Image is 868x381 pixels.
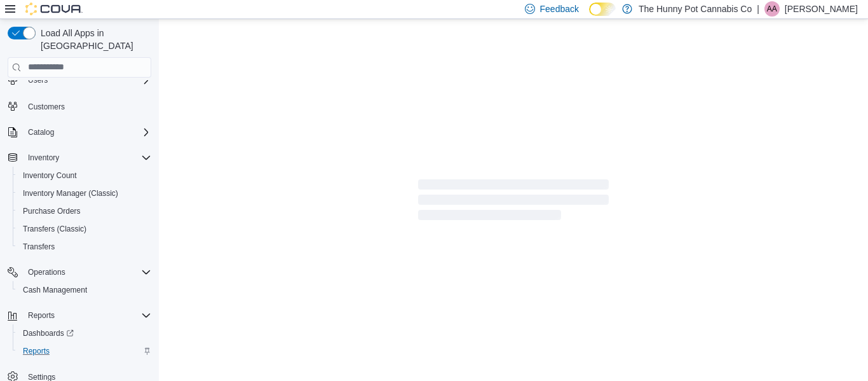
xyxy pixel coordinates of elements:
[23,242,55,252] span: Transfers
[23,328,74,338] span: Dashboards
[18,326,151,341] span: Dashboards
[23,98,151,114] span: Customers
[28,75,48,85] span: Users
[28,153,59,163] span: Inventory
[23,285,87,295] span: Cash Management
[28,127,54,137] span: Catalog
[18,221,92,237] a: Transfers (Classic)
[13,238,156,256] button: Transfers
[23,224,86,234] span: Transfers (Classic)
[23,99,70,114] a: Customers
[18,282,92,298] a: Cash Management
[18,343,151,359] span: Reports
[3,263,156,281] button: Operations
[13,342,156,360] button: Reports
[23,346,50,356] span: Reports
[23,170,77,181] span: Inventory Count
[23,206,81,216] span: Purchase Orders
[3,149,156,167] button: Inventory
[13,281,156,299] button: Cash Management
[13,202,156,220] button: Purchase Orders
[18,282,151,298] span: Cash Management
[28,267,65,277] span: Operations
[18,343,55,359] a: Reports
[28,102,65,112] span: Customers
[589,16,590,17] span: Dark Mode
[23,265,151,280] span: Operations
[757,1,759,17] p: |
[36,27,151,52] span: Load All Apps in [GEOGRAPHIC_DATA]
[18,186,123,201] a: Inventory Manager (Classic)
[23,150,64,165] button: Inventory
[23,150,151,165] span: Inventory
[767,1,777,17] span: AA
[3,71,156,89] button: Users
[540,3,579,15] span: Feedback
[639,1,752,17] p: The Hunny Pot Cannabis Co
[23,308,151,323] span: Reports
[3,123,156,141] button: Catalog
[13,220,156,238] button: Transfers (Classic)
[18,326,79,341] a: Dashboards
[18,239,151,254] span: Transfers
[23,308,60,323] button: Reports
[764,1,780,17] div: Abirami Asohan
[418,182,609,223] span: Loading
[13,324,156,342] a: Dashboards
[3,307,156,324] button: Reports
[28,310,55,321] span: Reports
[18,186,151,201] span: Inventory Manager (Classic)
[23,73,151,88] span: Users
[23,125,151,140] span: Catalog
[18,204,86,219] a: Purchase Orders
[23,188,118,198] span: Inventory Manager (Classic)
[23,73,53,88] button: Users
[3,97,156,115] button: Customers
[13,184,156,202] button: Inventory Manager (Classic)
[18,221,151,237] span: Transfers (Classic)
[25,3,83,15] img: Cova
[13,167,156,184] button: Inventory Count
[23,265,71,280] button: Operations
[589,3,616,16] input: Dark Mode
[18,168,151,183] span: Inventory Count
[18,239,60,254] a: Transfers
[18,168,82,183] a: Inventory Count
[18,204,151,219] span: Purchase Orders
[785,1,858,17] p: [PERSON_NAME]
[23,125,59,140] button: Catalog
